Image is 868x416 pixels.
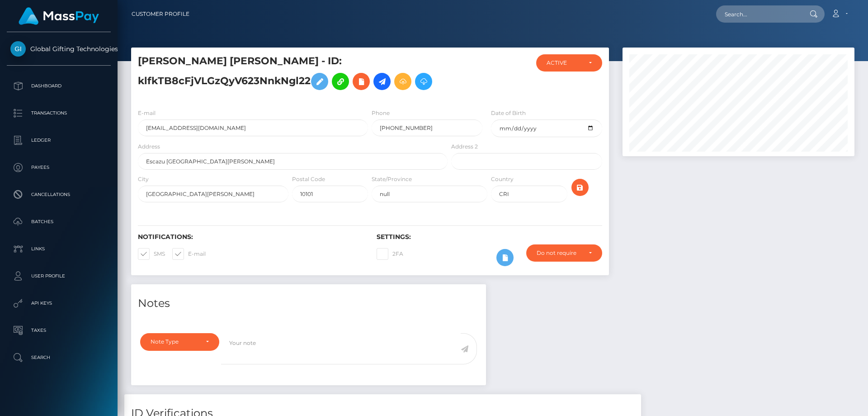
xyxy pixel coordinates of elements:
label: 2FA [377,248,403,260]
a: Dashboard [7,75,111,97]
a: Taxes [7,319,111,342]
p: Payees [10,161,107,174]
p: Links [10,242,107,256]
label: State/Province [372,175,412,183]
a: Cancellations [7,183,111,206]
div: Do not require [537,249,581,257]
p: Dashboard [10,79,107,93]
a: Search [7,346,111,369]
label: Address 2 [451,143,478,151]
div: ACTIVE [547,59,581,67]
a: Payees [7,156,111,179]
button: ACTIVE [536,54,602,72]
button: Note Type [140,333,219,350]
a: API Keys [7,292,111,315]
a: User Profile [7,265,111,287]
h5: [PERSON_NAME] [PERSON_NAME] - ID: klfkTB8cFjVLGzQyV623NnkNgl22 [138,54,443,95]
p: Ledger [10,134,107,147]
button: Do not require [526,244,602,262]
label: E-mail [172,248,206,260]
span: Global Gifting Technologies Inc [7,45,111,53]
p: User Profile [10,269,107,283]
label: E-mail [138,109,156,117]
a: Transactions [7,102,111,124]
label: City [138,175,149,183]
label: Address [138,143,160,151]
label: Phone [372,109,390,117]
a: Ledger [7,129,111,152]
p: Search [10,351,107,364]
a: Customer Profile [132,5,189,24]
label: Postal Code [292,175,325,183]
a: Initiate Payout [373,73,391,90]
p: Cancellations [10,188,107,201]
a: Links [7,238,111,260]
a: Batches [7,210,111,233]
h4: Notes [138,296,479,311]
label: Date of Birth [491,109,526,117]
input: Search... [716,5,801,23]
img: Global Gifting Technologies Inc [10,41,26,57]
label: Country [491,175,514,183]
label: SMS [138,248,165,260]
div: Note Type [151,338,198,345]
p: Taxes [10,324,107,337]
h6: Notifications: [138,233,363,241]
img: MassPay Logo [19,7,99,25]
p: Batches [10,215,107,229]
p: Transactions [10,106,107,120]
h6: Settings: [377,233,602,241]
p: API Keys [10,296,107,310]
